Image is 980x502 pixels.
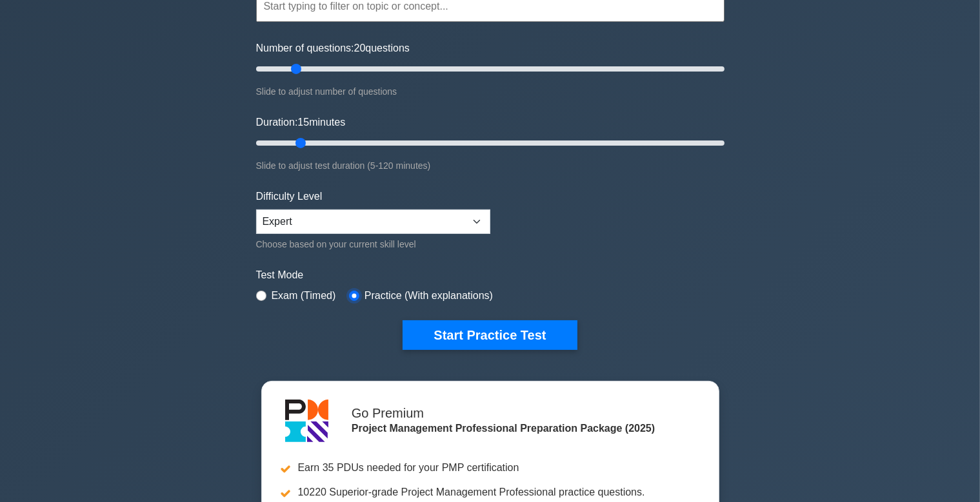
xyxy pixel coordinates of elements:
label: Difficulty Level [256,189,323,204]
div: Slide to adjust number of questions [256,84,725,99]
div: Slide to adjust test duration (5-120 minutes) [256,158,725,173]
span: 20 [354,43,366,53]
div: Choose based on your current skill level [256,237,490,252]
label: Practice (With explanations) [365,288,493,304]
label: Duration: minutes [256,115,346,130]
label: Exam (Timed) [272,288,336,304]
span: 15 [297,117,309,128]
label: Test Mode [256,267,725,283]
label: Number of questions: questions [256,41,410,56]
button: Start Practice Test [403,320,577,350]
